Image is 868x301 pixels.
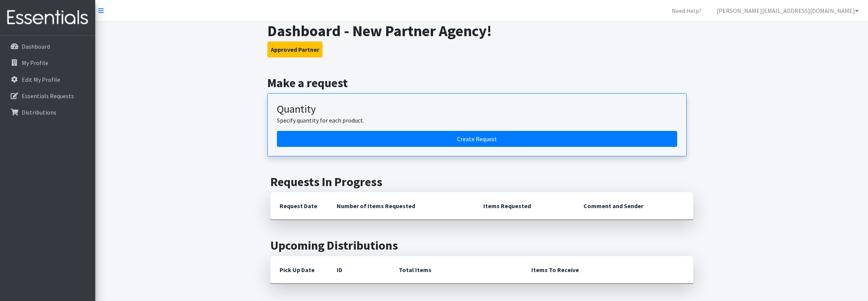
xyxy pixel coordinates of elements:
[270,238,693,253] h2: Upcoming Distributions
[267,41,323,57] button: Approved Partner
[267,22,696,40] h1: Dashboard - New Partner Agency!
[270,192,328,220] th: Request Date
[328,256,390,284] th: ID
[22,76,60,83] p: Edit My Profile
[277,116,677,125] p: Specify quantity for each product.
[22,43,50,50] p: Dashboard
[574,192,693,220] th: Comment and Sender
[711,3,865,18] a: [PERSON_NAME][EMAIL_ADDRESS][DOMAIN_NAME]
[3,55,92,70] a: My Profile
[3,88,92,104] a: Essentials Requests
[22,59,48,67] p: My Profile
[328,192,475,220] th: Number of Items Requested
[22,92,74,100] p: Essentials Requests
[390,256,522,284] th: Total Items
[474,192,574,220] th: Items Requested
[522,256,693,284] th: Items To Receive
[22,108,56,116] p: Distributions
[3,5,92,30] img: HumanEssentials
[277,131,677,147] a: Create a request by quantity
[666,3,708,18] a: Need Help?
[267,76,696,90] h2: Make a request
[270,175,693,189] h2: Requests In Progress
[3,105,92,120] a: Distributions
[277,103,677,116] h3: Quantity
[3,72,92,87] a: Edit My Profile
[270,256,328,284] th: Pick Up Date
[3,39,92,54] a: Dashboard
